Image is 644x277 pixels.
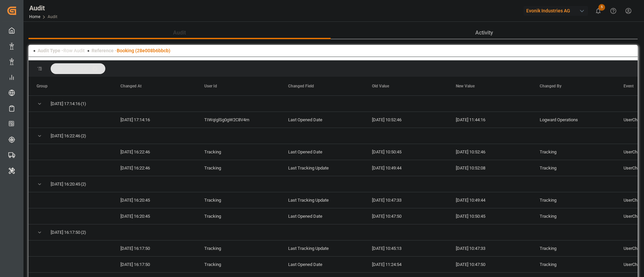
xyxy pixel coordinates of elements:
[196,257,280,272] div: Tracking
[473,29,496,37] span: Activity
[532,208,615,224] div: Tracking
[448,144,532,160] div: [DATE] 10:52:46
[280,240,364,256] div: Last Tracking Update
[196,208,280,224] div: Tracking
[112,208,196,224] div: [DATE] 16:20:45
[532,257,615,272] div: Tracking
[112,257,196,272] div: [DATE] 16:17:50
[448,192,532,208] div: [DATE] 10:49:44
[120,84,142,88] span: Changed At
[112,240,196,256] div: [DATE] 16:17:50
[204,84,217,88] span: User Id
[196,160,280,176] div: Tracking
[196,240,280,256] div: Tracking
[51,96,80,112] span: [DATE] 17:14:16
[364,144,448,160] div: [DATE] 10:50:45
[92,48,170,53] span: Reference -
[372,84,389,88] span: Old Value
[280,144,364,160] div: Last Opened Date
[524,6,588,16] div: Evonik Industries AG
[331,26,638,39] button: Activity
[38,48,63,53] span: Audit Type -
[280,160,364,176] div: Last Tracking Update
[29,14,40,19] a: Home
[196,192,280,208] div: Tracking
[81,128,86,144] span: (2)
[66,66,88,71] span: Changed At
[448,208,532,224] div: [DATE] 10:50:45
[532,192,615,208] div: Tracking
[364,257,448,272] div: [DATE] 11:24:54
[456,84,475,88] span: New Value
[112,160,196,176] div: [DATE] 16:22:46
[532,112,615,128] div: Logward Operations
[448,112,532,128] div: [DATE] 11:44:16
[364,192,448,208] div: [DATE] 10:47:33
[81,96,86,112] span: (1)
[591,3,606,18] button: show 5 new notifications
[51,225,80,240] span: [DATE] 16:17:50
[532,240,615,256] div: Tracking
[170,29,189,37] span: Audit
[364,112,448,128] div: [DATE] 10:52:46
[37,84,48,88] span: Group
[196,144,280,160] div: Tracking
[81,225,86,240] span: (2)
[38,47,85,54] div: Row Audit
[448,257,532,272] div: [DATE] 10:47:50
[112,112,196,128] div: [DATE] 17:14:16
[280,208,364,224] div: Last Opened Date
[624,84,634,88] span: Event
[540,84,561,88] span: Changed By
[364,240,448,256] div: [DATE] 10:45:13
[196,112,280,128] div: TIWqIglSg0gW2C8V4m
[280,112,364,128] div: Last Opened Date
[524,4,591,17] button: Evonik Industries AG
[598,4,605,11] span: 5
[280,257,364,272] div: Last Opened Date
[448,240,532,256] div: [DATE] 10:47:33
[532,144,615,160] div: Tracking
[280,192,364,208] div: Last Tracking Update
[112,144,196,160] div: [DATE] 16:22:46
[364,208,448,224] div: [DATE] 10:47:50
[112,192,196,208] div: [DATE] 16:20:45
[448,160,532,176] div: [DATE] 10:52:08
[81,177,86,192] span: (2)
[51,128,80,144] span: [DATE] 16:22:46
[51,177,80,192] span: [DATE] 16:20:45
[117,48,170,53] a: Booking (28e008b6bbcb)
[532,160,615,176] div: Tracking
[288,84,314,88] span: Changed Field
[606,3,621,18] button: Help Center
[29,26,331,39] button: Audit
[364,160,448,176] div: [DATE] 10:49:44
[29,3,57,13] div: Audit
